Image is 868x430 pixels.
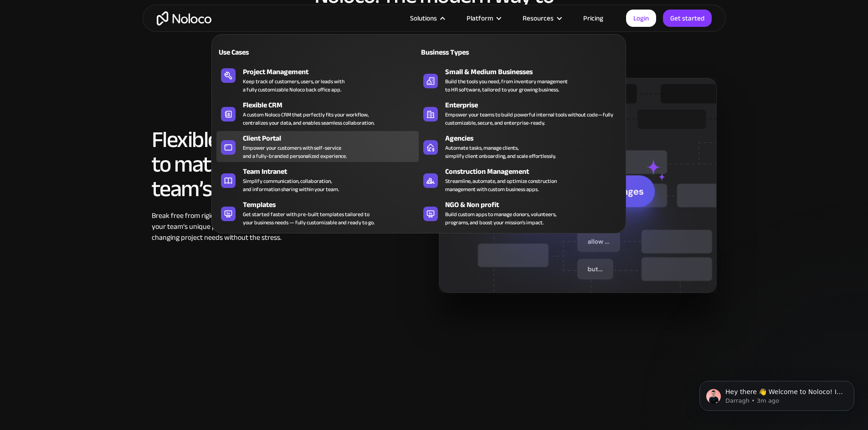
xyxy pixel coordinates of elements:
nav: Solutions [211,21,626,233]
div: Business Types [419,47,516,58]
div: Small & Medium Businesses [445,66,625,77]
div: Use Cases [216,47,314,58]
a: Project ManagementKeep track of customers, users, or leads witha fully customizable Noloco back o... [216,65,419,96]
a: Pricing [572,12,615,24]
a: Team IntranetSimplify communication, collaboration,and information sharing within your team. [216,164,419,195]
a: NGO & Non profitBuild custom apps to manage donors, volunteers,programs, and boost your mission’s... [419,197,621,228]
div: Empower your teams to build powerful internal tools without code—fully customizable, secure, and ... [445,111,616,127]
div: Team Intranet [243,166,423,177]
div: Solutions [410,12,437,24]
div: Simplify communication, collaboration, and information sharing within your team. [243,177,339,193]
div: Flexible CRM [243,100,423,111]
div: NGO & Non profit [445,199,625,210]
div: Resources [523,12,554,24]
div: Automate tasks, manage clients, simplify client onboarding, and scale effortlessly. [445,144,556,160]
div: Templates [243,199,423,210]
a: Client PortalEmpower your customers with self-serviceand a fully-branded personalized experience. [216,131,419,162]
a: Business Types [419,41,621,62]
a: Login [626,10,656,27]
div: Platform [467,12,493,24]
h2: Flexible workflows to match team’s processes [152,127,382,201]
a: AgenciesAutomate tasks, manage clients,simplify client onboarding, and scale effortlessly. [419,131,621,162]
a: home [157,11,211,25]
iframe: Intercom notifications message [686,362,868,425]
div: Empower your customers with self-service and a fully-branded personalized experience. [243,144,347,160]
div: Construction Management [445,166,625,177]
div: Project Management [243,66,423,77]
div: Enterprise [445,100,625,111]
div: Agencies [445,133,625,144]
div: Resources [511,12,572,24]
a: Small & Medium BusinessesBuild the tools you need, from inventory managementto HR software, tailo... [419,65,621,96]
div: Streamline, automate, and optimize construction management with custom business apps. [445,177,557,193]
div: Build the tools you need, from inventory management to HR software, tailored to your growing busi... [445,77,568,94]
a: TemplatesGet started faster with pre-built templates tailored toyour business needs — fully custo... [216,197,419,228]
a: Use Cases [216,41,419,62]
div: Platform [455,12,511,24]
div: Keep track of customers, users, or leads with a fully customizable Noloco back office app. [243,77,344,94]
div: A custom Noloco CRM that perfectly fits your workflow, centralizes your data, and enables seamles... [243,111,375,127]
a: Flexible CRMA custom Noloco CRM that perfectly fits your workflow,centralizes your data, and enab... [216,98,419,129]
div: Solutions [399,12,455,24]
div: Get started faster with pre-built templates tailored to your business needs — fully customizable ... [243,210,375,227]
a: Construction ManagementStreamline, automate, and optimize constructionmanagement with custom busi... [419,164,621,195]
a: Get started [663,10,712,27]
a: EnterpriseEmpower your teams to build powerful internal tools without code—fully customizable, se... [419,98,621,129]
div: Client Portal [243,133,423,144]
div: Break free from rigid project management and create workflows that fit your team’s unique process... [152,210,382,243]
div: Build custom apps to manage donors, volunteers, programs, and boost your mission’s impact. [445,210,556,227]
